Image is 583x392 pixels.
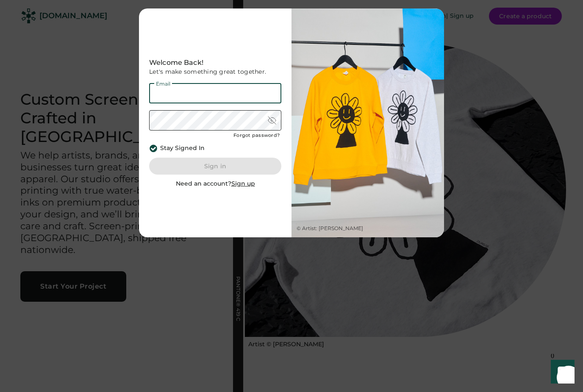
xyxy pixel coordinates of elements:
[149,68,281,76] div: Let's make something great together.
[233,132,280,139] div: Forgot password?
[149,158,281,175] button: Sign in
[176,180,255,188] div: Need an account?
[149,58,281,68] div: Welcome Back!
[543,354,579,390] iframe: Front Chat
[160,144,205,153] div: Stay Signed In
[297,225,363,232] div: © Artist: [PERSON_NAME]
[154,81,172,86] div: Email
[231,180,255,187] u: Sign up
[291,8,444,237] img: Web-Rendered_Studio-51sRGB.jpg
